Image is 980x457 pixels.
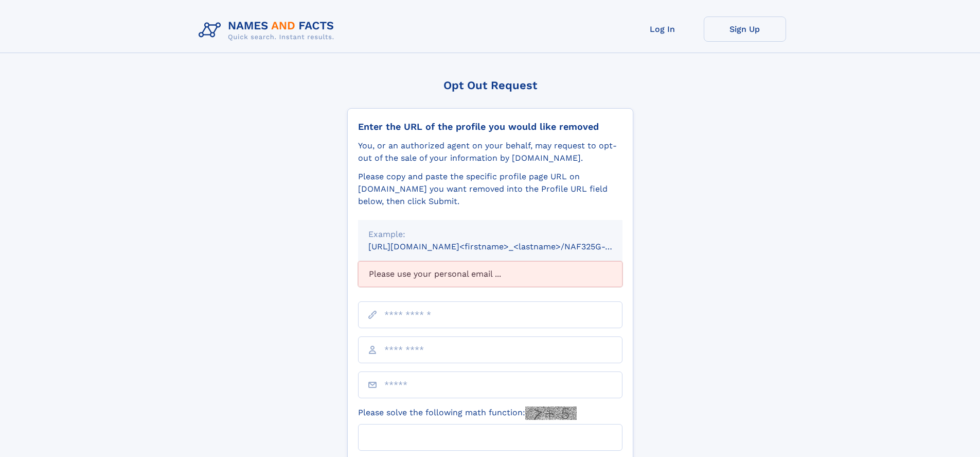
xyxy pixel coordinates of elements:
div: Please use your personal email ... [358,261,622,287]
a: Sign Up [704,16,786,42]
img: Logo Names and Facts [194,16,343,44]
a: Log In [621,16,704,42]
div: Opt Out Request [347,79,633,92]
div: You, or an authorized agent on your behalf, may request to opt-out of the sale of your informatio... [358,140,622,164]
div: Enter the URL of the profile you would like removed [358,121,622,132]
small: [URL][DOMAIN_NAME]<firstname>_<lastname>/NAF325G-xxxxxxxx [368,242,642,251]
label: Please solve the following math function: [358,407,577,420]
div: Please copy and paste the specific profile page URL on [DOMAIN_NAME] you want removed into the Pr... [358,171,622,208]
div: Example: [368,228,612,241]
